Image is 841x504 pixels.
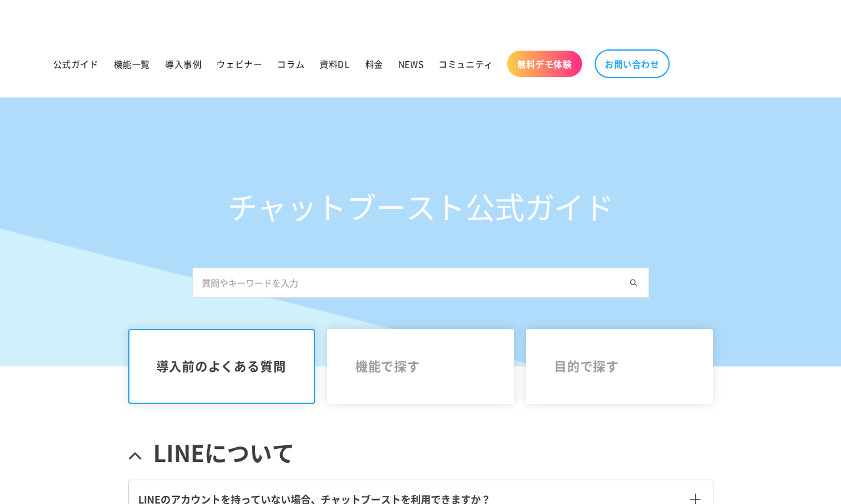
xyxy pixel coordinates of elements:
a: NEWS [391,51,431,77]
span: コミュニティ [438,58,493,69]
span: コラム [277,58,305,69]
span: 公式ガイド [53,58,99,69]
a: 機能一覧 [106,51,158,77]
h1: チャットブースト公式ガイド [193,188,649,224]
span: ウェビナー [216,58,262,69]
a: 機能で探す [327,329,515,404]
a: 公式ガイド [46,51,106,77]
a: 料金 [358,51,391,77]
a: 導入事例 [158,51,209,77]
a: ウェビナー [209,51,269,77]
a: コミュニティ [431,51,501,77]
a: 資料DL [312,51,357,77]
span: お問い合わせ [605,58,660,69]
span: 目的で探す [554,359,685,374]
a: LINEについて [128,425,713,480]
span: 導入前のよくある質問 [156,359,288,374]
span: 資料DL [320,58,350,69]
img: Search [630,279,638,287]
span: 無料デモ体験 [517,58,572,69]
span: LINEについて [153,438,295,467]
span: 料金 [365,58,383,69]
span: 機能一覧 [114,58,150,69]
a: 無料デモ体験 [507,51,582,77]
a: コラム [269,51,312,77]
a: 目的で探す [526,329,713,404]
span: NEWS [398,58,423,69]
span: 導入事例 [165,58,201,69]
span: 機能で探す [355,359,486,374]
input: 質問やキーワードを入力 [193,268,649,298]
a: お問い合わせ [595,49,670,78]
a: 導入前のよくある質問 [128,329,316,404]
